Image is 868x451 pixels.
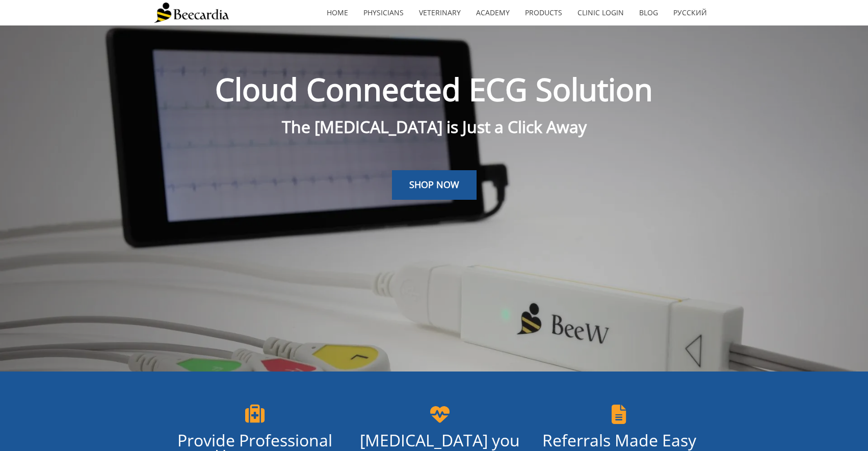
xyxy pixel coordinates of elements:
[468,1,517,24] a: Academy
[517,1,570,24] a: Products
[666,1,715,24] a: Русский
[632,1,666,24] a: Blog
[215,68,653,110] span: Cloud Connected ECG Solution
[356,1,411,24] a: Physicians
[282,116,587,138] span: The [MEDICAL_DATA] is Just a Click Away
[409,178,459,191] span: SHOP NOW
[570,1,632,24] a: Clinic Login
[154,3,229,23] img: Beecardia
[542,429,696,451] span: Referrals Made Easy
[392,170,477,200] a: SHOP NOW
[319,1,356,24] a: home
[411,1,468,24] a: Veterinary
